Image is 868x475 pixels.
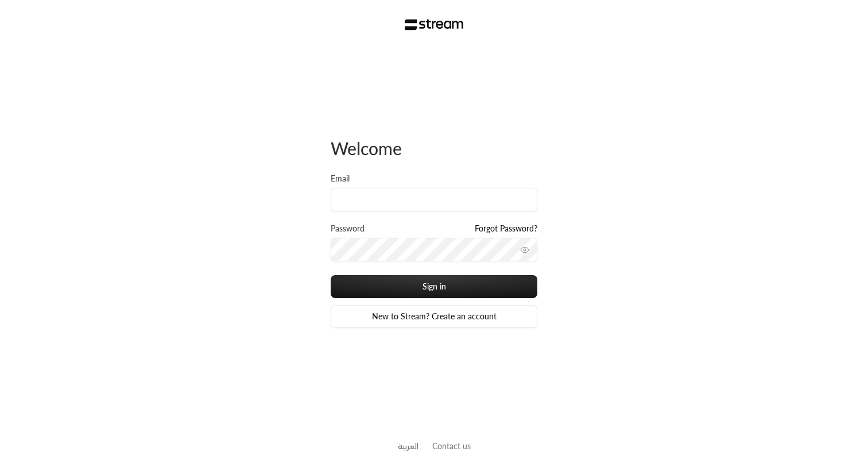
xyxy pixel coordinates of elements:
a: New to Stream? Create an account [331,305,537,328]
img: Stream Logo [405,19,464,30]
button: toggle password visibility [516,241,534,259]
a: Contact us [432,441,471,451]
span: Welcome [331,138,402,159]
label: Password [331,223,365,234]
label: Email [331,173,350,184]
button: Contact us [432,440,471,452]
button: Sign in [331,275,537,298]
a: العربية [398,435,418,457]
a: Forgot Password? [475,223,537,234]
